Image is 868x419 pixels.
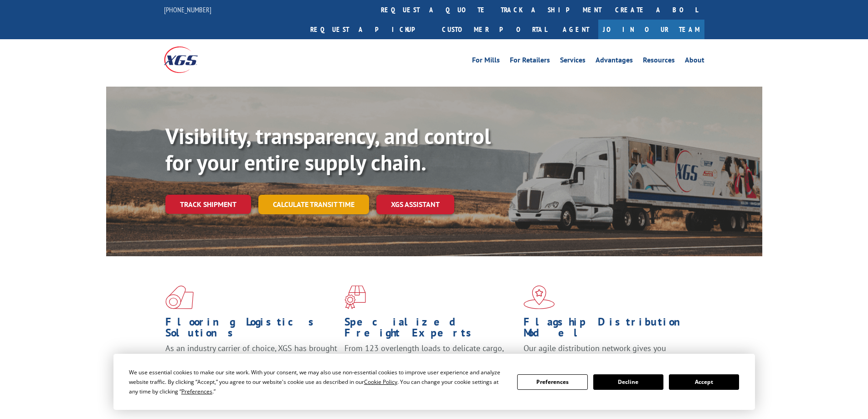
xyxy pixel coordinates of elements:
[554,20,598,39] a: Agent
[598,20,704,39] a: Join Our Team
[524,343,691,364] span: Our agile distribution network gives you nationwide inventory management on demand.
[129,367,506,396] div: We use essential cookies to make our site work. With your consent, we may also use non-essential ...
[517,374,587,390] button: Preferences
[165,316,338,343] h1: Flooring Logistics Solutions
[596,57,633,67] a: Advantages
[113,354,755,410] div: Cookie Consent Prompt
[685,57,704,67] a: About
[181,388,212,395] span: Preferences
[593,374,663,390] button: Decline
[510,57,550,67] a: For Retailers
[364,378,397,386] span: Cookie Policy
[165,122,491,176] b: Visibility, transparency, and control for your entire supply chain.
[472,57,500,67] a: For Mills
[669,374,739,390] button: Accept
[164,5,211,14] a: [PHONE_NUMBER]
[165,343,337,375] span: As an industry carrier of choice, XGS has brought innovation and dedication to flooring logistics...
[524,316,696,343] h1: Flagship Distribution Model
[303,20,435,39] a: Request a pickup
[165,195,251,214] a: Track shipment
[643,57,675,67] a: Resources
[165,285,194,309] img: xgs-icon-total-supply-chain-intelligence-red
[435,20,554,39] a: Customer Portal
[524,285,555,309] img: xgs-icon-flagship-distribution-model-red
[376,195,454,214] a: XGS ASSISTANT
[344,316,517,343] h1: Specialized Freight Experts
[560,57,586,67] a: Services
[258,195,369,214] a: Calculate transit time
[344,285,366,309] img: xgs-icon-focused-on-flooring-red
[344,343,517,383] p: From 123 overlength loads to delicate cargo, our experienced staff knows the best way to move you...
